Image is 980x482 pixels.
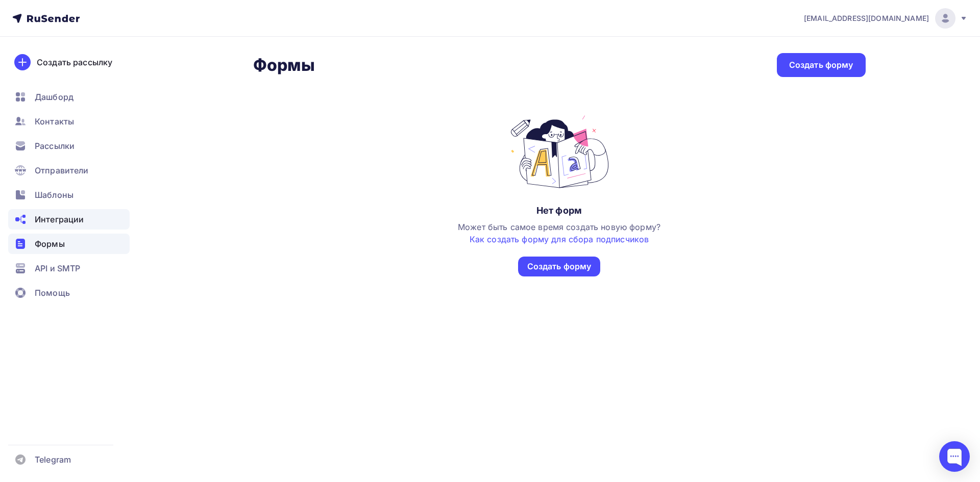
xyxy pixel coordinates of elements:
[253,55,315,75] h2: Формы
[527,261,592,272] div: Создать форму
[536,205,582,217] div: Нет форм
[458,222,660,244] span: Может быть самое время создать новую форму?
[35,238,65,250] span: Формы
[804,13,929,23] span: [EMAIL_ADDRESS][DOMAIN_NAME]
[8,234,130,254] a: Формы
[35,189,73,201] span: Шаблоны
[37,56,112,68] div: Создать рассылку
[470,234,649,244] a: Как создать форму для сбора подписчиков
[789,59,853,71] div: Создать форму
[804,8,968,29] a: [EMAIL_ADDRESS][DOMAIN_NAME]
[8,185,130,205] a: Шаблоны
[35,115,74,128] span: Контакты
[8,136,130,156] a: Рассылки
[35,262,80,274] span: API и SMTP
[8,160,130,181] a: Отправители
[35,91,73,103] span: Дашборд
[8,87,130,107] a: Дашборд
[8,111,130,132] a: Контакты
[35,287,70,299] span: Помощь
[35,213,84,225] span: Интеграции
[35,140,75,152] span: Рассылки
[35,164,89,176] span: Отправители
[35,453,71,466] span: Telegram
